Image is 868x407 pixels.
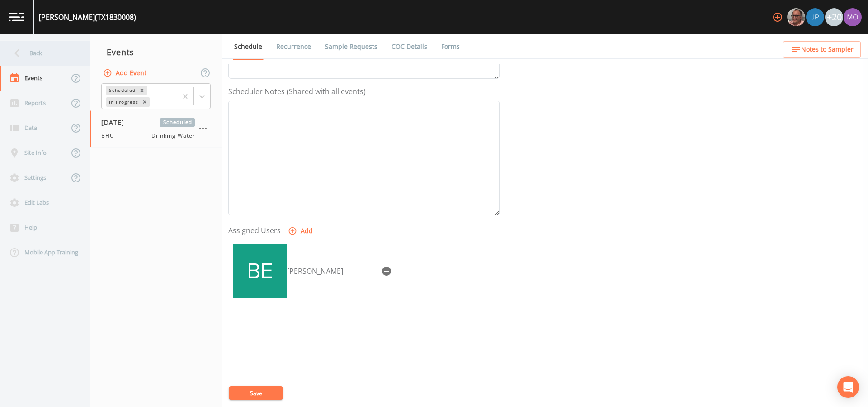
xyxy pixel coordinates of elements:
[101,65,150,81] button: Add Event
[787,8,805,26] img: e2d790fa78825a4bb76dcb6ab311d44c
[90,110,222,148] a: [DATE]ScheduledBHUDrinking Water
[806,8,825,26] div: Joshua gere Paul
[783,41,861,58] button: Notes to Sampler
[287,266,377,277] div: [PERSON_NAME]
[229,386,283,400] button: Save
[787,8,806,26] div: Mike Franklin
[140,97,150,107] div: Remove In Progress
[233,244,287,298] img: f34ce376cd85eb158144f626eb8e0aed
[837,376,859,398] div: Open Intercom Messenger
[9,13,24,21] img: logo
[228,86,366,97] label: Scheduler Notes (Shared with all events)
[324,34,379,59] a: Sample Requests
[440,34,461,59] a: Forms
[233,34,264,60] a: Schedule
[806,8,824,26] img: 41241ef155101aa6d92a04480b0d0000
[106,97,140,107] div: In Progress
[106,86,137,95] div: Scheduled
[801,44,854,55] span: Notes to Sampler
[275,34,312,59] a: Recurrence
[151,132,195,140] span: Drinking Water
[160,118,195,127] span: Scheduled
[844,8,862,26] img: 4e251478aba98ce068fb7eae8f78b90c
[137,86,147,95] div: Remove Scheduled
[286,223,316,239] button: Add
[39,12,136,23] div: [PERSON_NAME] (TX1830008)
[101,132,120,140] span: BHU
[101,118,131,127] span: [DATE]
[825,8,843,26] div: +20
[90,41,222,63] div: Events
[228,225,281,236] label: Assigned Users
[390,34,429,59] a: COC Details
